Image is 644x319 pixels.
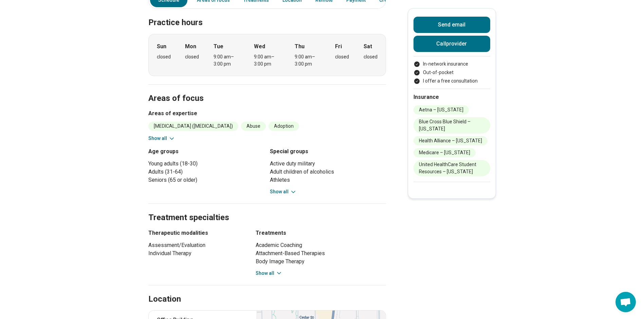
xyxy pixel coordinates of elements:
[413,36,490,52] button: Callprovider
[335,53,349,60] div: closed
[364,42,372,51] strong: Sat
[148,168,264,176] li: Adults (31-64)
[270,168,386,176] li: Adult children of alcoholics
[148,241,243,249] li: Assessment/Evaluation
[148,196,386,224] h2: Treatment specialties
[270,176,386,184] li: Athletes
[256,241,386,249] li: Academic Coaching
[413,77,490,85] li: I offer a free consultation
[364,53,378,60] div: closed
[148,122,238,131] li: [MEDICAL_DATA] ([MEDICAL_DATA])
[148,294,181,305] h2: Location
[254,42,265,51] strong: Wed
[185,42,196,51] strong: Mon
[148,76,386,104] h2: Areas of focus
[148,1,386,29] h2: Practice hours
[148,176,264,184] li: Seniors (65 or older)
[214,42,223,51] strong: Tue
[148,229,243,237] h3: Therapeutic modalities
[335,42,342,51] strong: Fri
[148,135,175,142] button: Show all
[256,270,282,277] button: Show all
[413,93,490,101] h2: Insurance
[157,53,171,60] div: closed
[413,60,490,68] li: In-network insurance
[413,17,490,33] button: Send email
[615,292,636,312] div: Open chat
[148,34,386,76] div: When does the program meet?
[256,258,386,266] li: Body Image Therapy
[270,147,386,156] h3: Special groups
[157,42,166,51] strong: Sun
[148,249,243,258] li: Individual Therapy
[295,53,321,68] div: 9:00 am – 3:00 pm
[148,147,264,156] h3: Age groups
[254,53,280,68] div: 9:00 am – 3:00 pm
[270,188,297,195] button: Show all
[413,117,490,134] li: Blue Cross Blue Shield – [US_STATE]
[270,160,386,168] li: Active duty military
[413,136,487,145] li: Health Alliance – [US_STATE]
[413,60,490,85] ul: Payment options
[214,53,240,68] div: 9:00 am – 3:00 pm
[413,69,490,76] li: Out-of-pocket
[185,53,199,60] div: closed
[295,42,305,51] strong: Thu
[413,105,469,114] li: Aetna – [US_STATE]
[148,160,264,168] li: Young adults (18-30)
[269,122,299,131] li: Adoption
[148,109,386,118] h3: Areas of expertise
[256,249,386,258] li: Attachment-Based Therapies
[413,148,476,157] li: Medicare – [US_STATE]
[256,229,386,237] h3: Treatments
[241,122,266,131] li: Abuse
[413,160,490,176] li: United HealthCare Student Resources – [US_STATE]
